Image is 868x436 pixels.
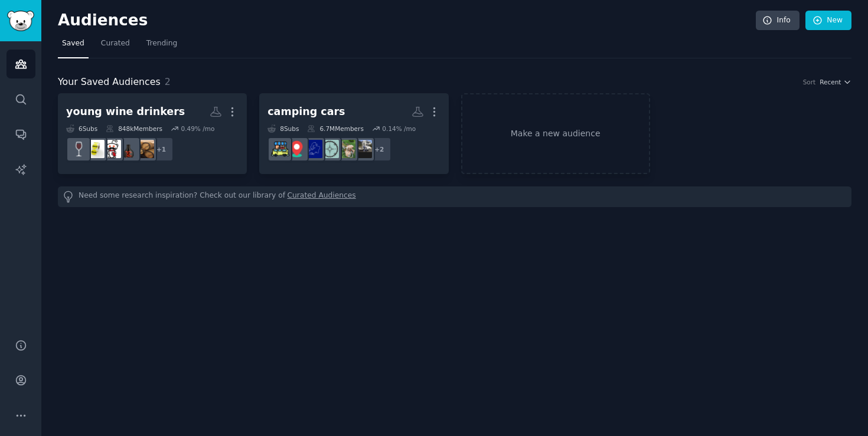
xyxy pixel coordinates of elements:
img: bicycletouring [337,140,355,158]
div: + 2 [367,137,391,162]
h2: Audiences [58,11,756,30]
div: 0.14 % /mo [382,124,416,133]
img: GummySearch logo [7,11,34,31]
img: WineEP [86,140,105,158]
a: young wine drinkers6Subs848kMembers0.49% /mo+1WineStudynaturalwinetonightsdinnerWineEPwine [58,93,247,174]
div: 6.7M Members [307,124,363,133]
a: Trending [142,34,181,58]
img: rvlife [354,140,372,158]
div: young wine drinkers [66,104,185,119]
img: wine [70,140,88,158]
button: Recent [820,78,851,86]
img: bikepacking [321,140,339,158]
img: naturalwine [119,140,138,158]
span: 2 [165,76,171,87]
div: Need some research inspiration? Check out our library of [58,186,851,207]
div: 8 Sub s [267,124,299,133]
img: tonightsdinner [103,140,121,158]
a: Info [756,11,800,31]
div: camping cars [267,104,345,119]
span: Your Saved Audiences [58,75,161,90]
img: roadtrip [288,140,306,158]
a: Curated Audiences [288,191,356,203]
div: 6 Sub s [66,124,97,133]
img: adventuremobile [271,140,289,158]
div: + 1 [149,137,174,162]
a: Curated [97,34,134,58]
img: Europetravel [304,140,322,158]
a: Make a new audience [461,93,650,174]
div: Sort [803,78,816,86]
span: Recent [820,78,841,86]
span: Trending [146,38,177,49]
div: 848k Members [106,124,162,133]
span: Saved [62,38,84,49]
span: Curated [101,38,130,49]
div: 0.49 % /mo [181,124,214,133]
img: WineStudy [136,140,154,158]
a: New [805,11,851,31]
a: camping cars8Subs6.7MMembers0.14% /mo+2rvlifebicycletouringbikepackingEuropetravelroadtripadventu... [259,93,448,174]
a: Saved [58,34,89,58]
